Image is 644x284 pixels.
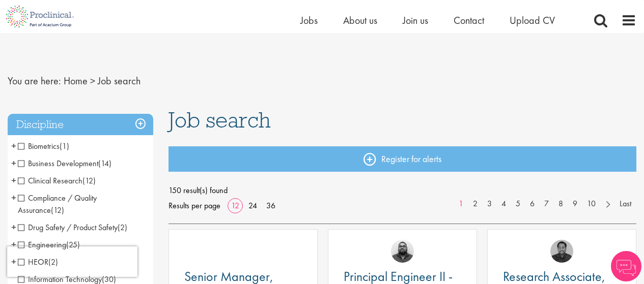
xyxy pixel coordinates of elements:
span: + [11,237,16,252]
span: (12) [51,205,64,215]
span: You are here: [8,74,61,87]
a: Contact [454,14,484,27]
iframe: reCAPTCHA [7,246,137,277]
span: (1) [60,141,69,151]
a: 1 [454,198,468,210]
a: Join us [403,14,428,27]
a: 5 [511,198,525,210]
span: (25) [66,239,80,250]
span: (14) [98,158,111,169]
span: Clinical Research [18,175,82,186]
a: breadcrumb link [64,74,88,87]
span: Biometrics [18,141,69,151]
span: 150 result(s) found [169,183,636,198]
img: Mike Raletz [550,240,573,263]
span: Biometrics [18,141,60,151]
a: 10 [582,198,601,210]
a: 24 [245,200,261,211]
span: + [11,190,16,205]
a: 4 [496,198,511,210]
a: About us [343,14,377,27]
a: Jobs [300,14,318,27]
img: Chatbot [611,251,641,281]
span: Job search [169,106,271,134]
a: 9 [568,198,582,210]
a: 2 [468,198,483,210]
span: (12) [82,175,96,186]
a: 36 [263,200,279,211]
span: + [11,138,16,153]
span: + [11,173,16,188]
span: Compliance / Quality Assurance [18,193,97,215]
span: Engineering [18,239,66,250]
span: Business Development [18,158,111,169]
span: (2) [118,222,127,233]
h3: Discipline [8,114,153,136]
span: Business Development [18,158,98,169]
a: Last [614,198,636,210]
span: Drug Safety / Product Safety [18,222,118,233]
a: 3 [482,198,497,210]
a: Register for alerts [169,146,636,172]
span: Results per page [169,198,220,213]
span: Drug Safety / Product Safety [18,222,127,233]
img: Ashley Bennett [391,240,414,263]
a: 7 [539,198,554,210]
a: Upload CV [510,14,555,27]
a: 6 [525,198,540,210]
span: Clinical Research [18,175,96,186]
span: + [11,155,16,171]
span: > [90,74,95,87]
span: Job search [98,74,141,87]
span: + [11,219,16,235]
span: Engineering [18,239,80,250]
a: 12 [228,200,243,211]
a: 8 [553,198,568,210]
